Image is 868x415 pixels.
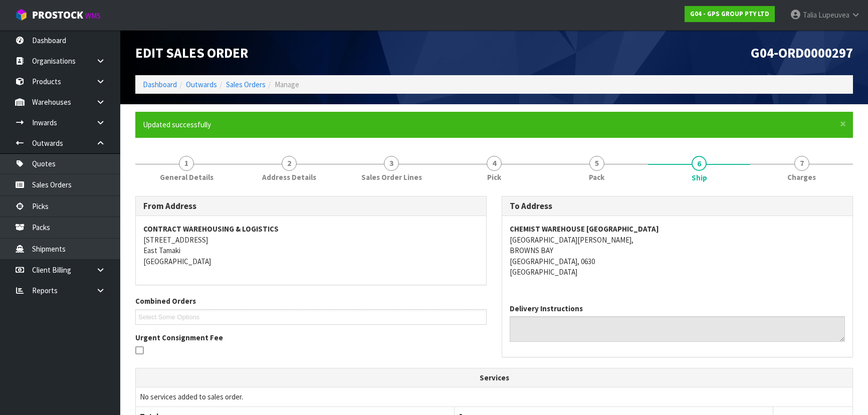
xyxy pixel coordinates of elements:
[32,9,83,22] span: ProStock
[226,80,266,89] a: Sales Orders
[282,156,297,171] span: 2
[135,44,248,61] span: Edit Sales Order
[818,10,849,20] span: Lupeuvea
[179,156,194,171] span: 1
[840,117,846,131] span: ×
[384,156,399,171] span: 3
[487,172,501,182] span: Pick
[361,172,422,182] span: Sales Order Lines
[692,172,707,183] span: Ship
[787,172,816,182] span: Charges
[135,296,196,306] label: Combined Orders
[143,80,177,89] a: Dashboard
[803,10,817,20] span: Talia
[510,224,845,277] address: [GEOGRAPHIC_DATA][PERSON_NAME], BROWNS BAY [GEOGRAPHIC_DATA], 0630 [GEOGRAPHIC_DATA]
[685,6,775,22] a: G04 - GPS GROUP PTY LTD
[510,224,659,234] strong: CHEMIST WAREHOUSE [GEOGRAPHIC_DATA]
[85,11,101,21] small: WMS
[487,156,502,171] span: 4
[160,172,213,182] span: General Details
[15,9,28,21] img: cube-alt.png
[135,332,223,343] label: Urgent Consignment Fee
[136,387,852,406] td: No services added to sales order.
[510,201,845,211] h3: To Address
[143,201,479,211] h3: From Address
[136,368,852,387] th: Services
[510,303,583,314] label: Delivery Instructions
[589,156,604,171] span: 5
[275,80,299,89] span: Manage
[262,172,316,182] span: Address Details
[589,172,604,182] span: Pack
[143,120,211,129] span: Updated successfully
[692,156,707,171] span: 6
[143,224,279,234] strong: CONTRACT WAREHOUSING & LOGISTICS
[794,156,809,171] span: 7
[186,80,217,89] a: Outwards
[143,224,479,267] address: [STREET_ADDRESS] East Tamaki [GEOGRAPHIC_DATA]
[690,10,769,18] strong: G04 - GPS GROUP PTY LTD
[751,44,853,61] span: G04-ORD0000297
